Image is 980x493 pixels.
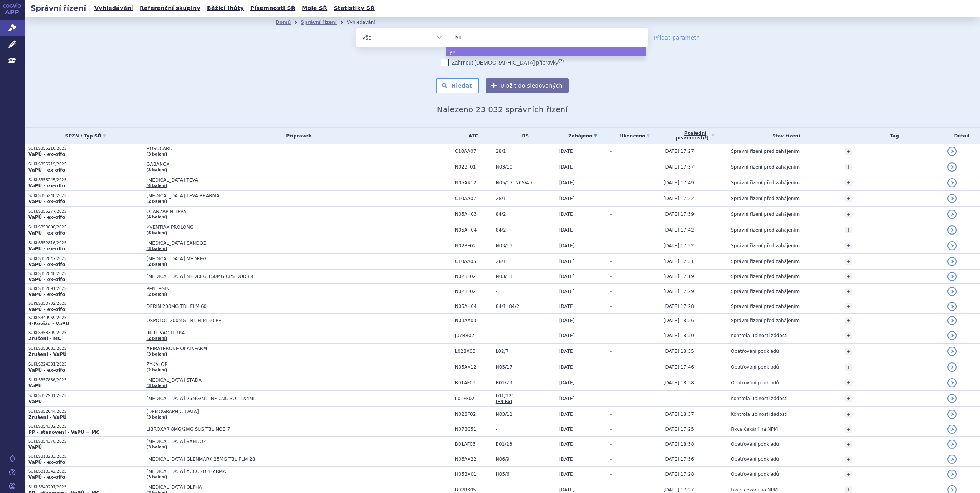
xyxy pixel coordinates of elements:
[559,396,575,401] span: [DATE]
[455,380,492,385] span: B01AF03
[455,427,492,432] span: N07BC51
[146,469,338,474] span: [MEDICAL_DATA] ACCORDPHARMA
[28,277,65,282] strong: VaPÚ - ex-offo
[731,180,800,185] span: Správní řízení před zahájením
[731,427,778,432] span: Fikce čekání na NPM
[947,272,957,281] a: detail
[845,303,852,310] a: +
[28,362,142,367] p: SUKLS324301/2025
[28,301,142,306] p: SUKLS350702/2025
[496,393,555,399] span: L01/121
[28,424,142,429] p: SUKLS354302/2025
[610,442,612,447] span: -
[28,393,142,399] p: SUKLS357901/2025
[496,380,555,385] span: B01/23
[496,149,555,154] span: 28/1
[731,457,779,462] span: Opatřování podkladů
[455,259,492,264] span: C10AA05
[610,396,612,401] span: -
[947,362,957,372] a: detail
[146,240,338,246] span: [MEDICAL_DATA] SANDOZ
[731,149,800,154] span: Správní řízení před zahájením
[559,227,575,233] span: [DATE]
[146,377,338,383] span: [MEDICAL_DATA] STADA
[455,471,492,477] span: H05BX01
[947,410,957,419] a: detail
[610,149,612,154] span: -
[610,333,612,338] span: -
[205,3,246,13] a: Běžící lhůty
[664,259,694,264] span: [DATE] 17:31
[146,409,338,414] span: [DEMOGRAPHIC_DATA]
[845,426,852,433] a: +
[28,330,142,336] p: SUKLS358309/2025
[28,346,142,351] p: SUKLS358683/2025
[496,427,555,432] span: -
[455,487,492,493] span: B02BX05
[28,225,142,230] p: SUKLS350696/2025
[331,3,377,13] a: Statistiky SŘ
[146,146,338,151] span: ROSUCARD
[559,349,575,354] span: [DATE]
[559,380,575,385] span: [DATE]
[947,440,957,449] a: detail
[146,457,338,462] span: [MEDICAL_DATA] GLENMARK 25MG TBL FLM 28
[28,445,42,450] strong: VaPÚ
[947,162,957,172] a: detail
[146,209,338,214] span: OLANZAPIN TEVA
[28,209,142,214] p: SUKLS355277/2025
[947,378,957,387] a: detail
[559,427,575,432] span: [DATE]
[845,179,852,186] a: +
[28,152,65,157] strong: VaPÚ - ex-offo
[146,352,167,356] a: (3 balení)
[559,457,575,462] span: [DATE]
[28,399,42,404] strong: VaPÚ
[731,274,800,279] span: Správní řízení před zahájením
[28,469,142,474] p: SUKLS318342/2025
[455,396,492,401] span: L01FF02
[146,445,167,449] a: (3 balení)
[28,367,65,373] strong: VaPÚ - ex-offo
[496,364,555,370] span: N05/17
[610,427,612,432] span: -
[455,289,492,294] span: N02BF02
[455,349,492,354] span: L02BX03
[610,349,612,354] span: -
[559,243,575,248] span: [DATE]
[731,196,800,201] span: Správní řízení před zahájením
[841,128,944,144] th: Tag
[146,246,167,251] a: (3 balení)
[146,336,167,341] a: (2 balení)
[496,349,555,354] span: L02/7
[25,3,92,13] h2: Správní řízení
[664,243,694,248] span: [DATE] 17:52
[496,212,555,217] span: 84/2
[455,149,492,154] span: C10AA07
[610,487,612,493] span: -
[845,364,852,371] a: +
[455,212,492,217] span: N05AH03
[664,274,694,279] span: [DATE] 17:19
[146,184,167,188] a: (4 balení)
[731,289,800,294] span: Správní řízení před zahájením
[146,199,167,203] a: (2 balení)
[28,262,65,267] strong: VaPÚ - ex-offo
[146,168,167,172] a: (3 balení)
[146,384,167,388] a: (3 balení)
[146,368,167,372] a: (2 balení)
[610,164,612,170] span: -
[845,273,852,280] a: +
[28,383,42,389] strong: VaPÚ
[28,454,142,459] p: SUKLS318283/2025
[28,415,67,420] strong: Zrušení - VaPÚ
[610,196,612,201] span: -
[146,485,338,490] span: [MEDICAL_DATA] OLPHA
[559,164,575,170] span: [DATE]
[28,439,142,444] p: SUKLS354370/2025
[437,105,568,114] span: Nalezeno 23 032 správních řízení
[845,332,852,339] a: +
[28,183,65,189] strong: VaPÚ - ex-offo
[496,196,555,201] span: 28/1
[146,330,338,336] span: INFLUVAC TETRA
